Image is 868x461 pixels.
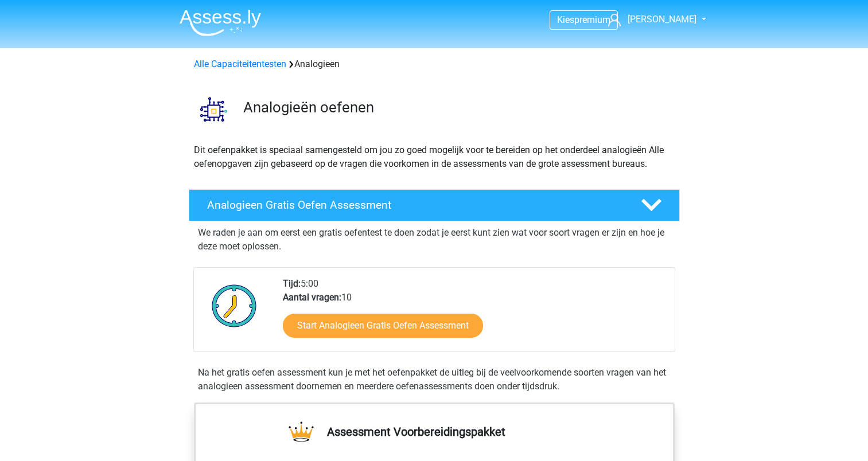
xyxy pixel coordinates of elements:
div: Analogieen [189,57,679,71]
span: Kies [557,14,574,25]
img: Assessly [180,9,261,36]
b: Tijd: [283,278,301,289]
a: Kiespremium [550,12,617,28]
div: 5:00 10 [274,277,674,351]
div: Na het gratis oefen assessment kun je met het oefenpakket de uitleg bij de veelvoorkomende soorte... [193,366,675,393]
h4: Analogieen Gratis Oefen Assessment [207,198,622,212]
b: Aantal vragen: [283,292,341,303]
p: Dit oefenpakket is speciaal samengesteld om jou zo goed mogelijk voor te bereiden op het onderdee... [194,143,675,171]
span: [PERSON_NAME] [628,14,696,25]
a: Start Analogieen Gratis Oefen Assessment [283,314,483,338]
p: We raden je aan om eerst een gratis oefentest te doen zodat je eerst kunt zien wat voor soort vra... [198,226,671,253]
a: [PERSON_NAME] [604,13,698,26]
a: Analogieen Gratis Oefen Assessment [184,189,684,221]
span: premium [574,14,610,25]
img: analogieen [189,85,238,134]
h3: Analogieën oefenen [243,99,671,116]
img: Klok [205,277,263,334]
a: Alle Capaciteitentesten [194,58,286,69]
